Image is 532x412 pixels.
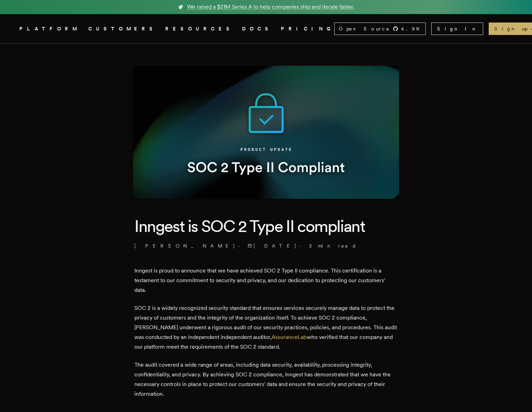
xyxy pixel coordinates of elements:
a: Sign In [431,23,483,35]
a: [PERSON_NAME] [134,242,236,249]
span: We raised a $21M Series A to help companies ship and iterate faster. [187,3,354,11]
p: · · [134,242,398,249]
span: 3 min read [309,242,357,249]
a: CUSTOMERS [88,25,157,33]
p: SOC 2 is a widely recognized security standard that ensures services securely manage data to prot... [134,303,398,352]
span: [DATE] [248,242,297,249]
img: Featured image for Inngest is SOC 2 Type II compliant blog post [133,66,399,199]
a: AssuranceLab [272,334,307,340]
p: The audit covered a wide range of areas, including data security, availability, processing integr... [134,360,398,399]
button: PLATFORM [19,25,80,33]
button: RESOURCES [165,25,234,33]
a: DOCS [242,25,273,33]
p: Inngest is proud to announce that we have achieved SOC 2 Type II compliance. This certification i... [134,266,398,295]
h1: Inngest is SOC 2 Type II compliant [134,215,398,237]
span: Open Source [339,25,390,32]
a: PRICING [281,25,334,33]
span: 4.9 K [401,25,424,32]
